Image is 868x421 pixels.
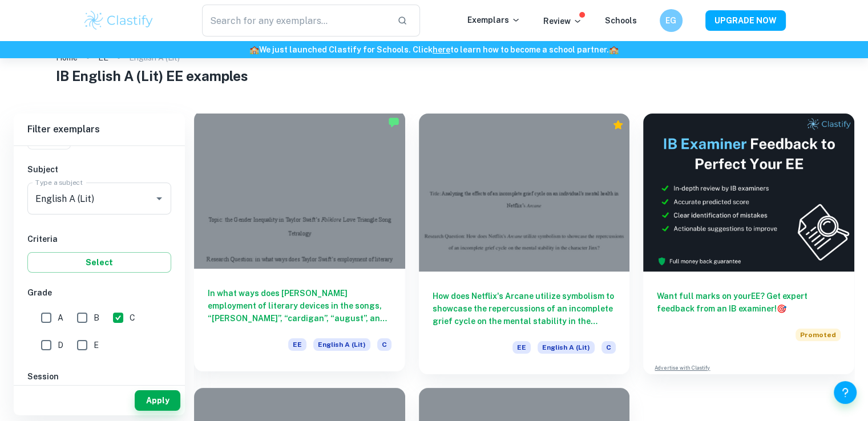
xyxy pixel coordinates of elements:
span: Promoted [796,329,841,341]
span: 🎯 [777,304,786,313]
h1: IB English A (Lit) EE examples [56,66,813,86]
h6: Grade [27,286,171,299]
p: Review [543,15,582,27]
span: EE [512,341,531,354]
img: Clastify logo [83,9,155,32]
h6: How does Netflix's Arcane utilize symbolism to showcase the repercussions of an incomplete grief ... [433,290,616,327]
a: In what ways does [PERSON_NAME] employment of literary devices in the songs, “[PERSON_NAME]”, “ca... [194,114,405,374]
span: C [130,311,135,324]
span: D [58,339,63,351]
p: Exemplars [467,14,520,26]
h6: EG [664,14,677,27]
button: UPGRADE NOW [705,10,786,31]
span: C [377,338,391,351]
a: here [433,45,450,54]
button: EG [660,9,683,32]
span: English A (Lit) [538,341,595,354]
a: Schools [605,16,637,25]
label: Type a subject [35,177,83,187]
span: A [58,311,63,324]
span: C [601,341,616,354]
span: English A (Lit) [313,338,370,351]
img: Thumbnail [643,114,854,272]
h6: Criteria [27,233,171,245]
input: Search for any exemplars... [202,5,389,37]
button: Help and Feedback [834,381,857,404]
button: Select [27,252,171,273]
div: Premium [612,119,624,131]
img: Marked [388,116,399,128]
button: Open [151,191,167,207]
a: Advertise with Clastify [655,364,710,372]
a: How does Netflix's Arcane utilize symbolism to showcase the repercussions of an incomplete grief ... [419,114,630,374]
span: 🏫 [609,45,619,54]
span: B [94,311,99,324]
h6: In what ways does [PERSON_NAME] employment of literary devices in the songs, “[PERSON_NAME]”, “ca... [208,287,391,325]
h6: Filter exemplars [14,114,185,145]
button: Apply [135,390,180,411]
h6: Subject [27,163,171,176]
h6: Session [27,370,171,383]
a: Want full marks on yourEE? Get expert feedback from an IB examiner!PromotedAdvertise with Clastify [643,114,854,374]
span: E [94,339,99,351]
span: EE [288,338,306,351]
h6: We just launched Clastify for Schools. Click to learn how to become a school partner. [2,43,866,56]
span: 🏫 [249,45,259,54]
h6: Want full marks on your EE ? Get expert feedback from an IB examiner! [657,290,841,315]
